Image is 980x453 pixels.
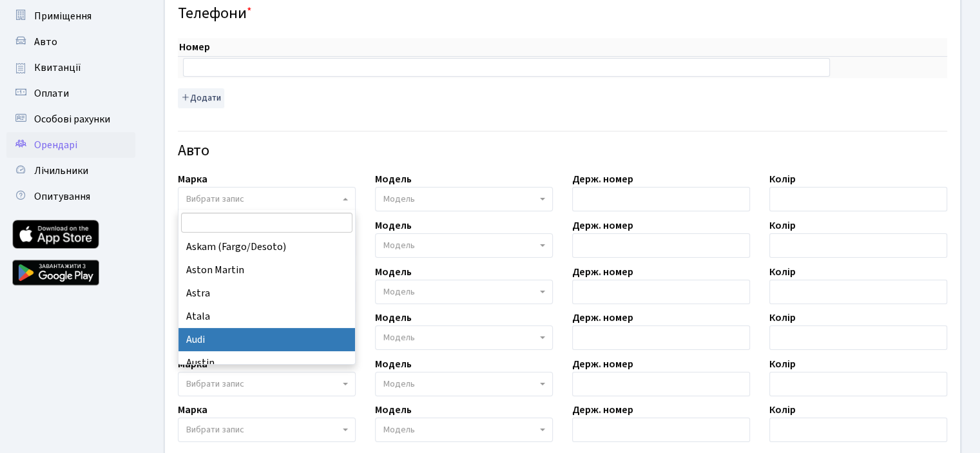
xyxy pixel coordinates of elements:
label: Колір [769,264,796,280]
li: Austin [178,351,355,374]
label: Колір [769,218,796,233]
span: Модель [383,239,415,252]
label: Модель [375,310,412,325]
li: Astra [178,282,355,305]
label: Держ. номер [572,171,633,187]
span: Особові рахунки [34,112,110,126]
label: Держ. номер [572,402,633,418]
label: Марка [178,356,207,372]
li: Audi [178,328,355,351]
span: Оплати [34,86,69,101]
label: Держ. номер [572,264,633,280]
label: Марка [178,402,207,418]
label: Колір [769,171,796,187]
span: Модель [383,285,415,298]
span: Орендарі [34,138,77,152]
label: Модель [375,264,412,280]
label: Держ. номер [572,218,633,233]
span: Вибрати запис [186,423,244,436]
label: Модель [375,402,412,418]
label: Колір [769,310,796,325]
a: Приміщення [6,3,135,29]
span: Вибрати запис [186,378,244,390]
span: Модель [383,193,415,206]
span: Опитування [34,189,90,204]
a: Особові рахунки [6,106,135,132]
li: Atala [178,305,355,328]
li: Aston Martin [178,258,355,282]
li: Askam (Fargo/Desoto) [178,235,355,258]
span: Вибрати запис [186,193,244,206]
span: Лічильники [34,164,88,178]
h4: Телефони [178,5,947,23]
button: Додати [178,88,224,108]
a: Квитанції [6,55,135,81]
span: Модель [383,423,415,436]
label: Держ. номер [572,356,633,372]
label: Колір [769,402,796,418]
label: Колір [769,356,796,372]
span: Авто [34,35,57,49]
span: Модель [383,378,415,390]
a: Лічильники [6,158,135,184]
span: Приміщення [34,9,91,23]
a: Орендарі [6,132,135,158]
label: Держ. номер [572,310,633,325]
th: Номер [178,38,835,57]
a: Опитування [6,184,135,209]
label: Модель [375,356,412,372]
a: Оплати [6,81,135,106]
label: Модель [375,218,412,233]
label: Модель [375,171,412,187]
label: Марка [178,171,207,187]
span: Модель [383,331,415,344]
h4: Авто [178,142,947,160]
a: Авто [6,29,135,55]
span: Квитанції [34,61,81,75]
